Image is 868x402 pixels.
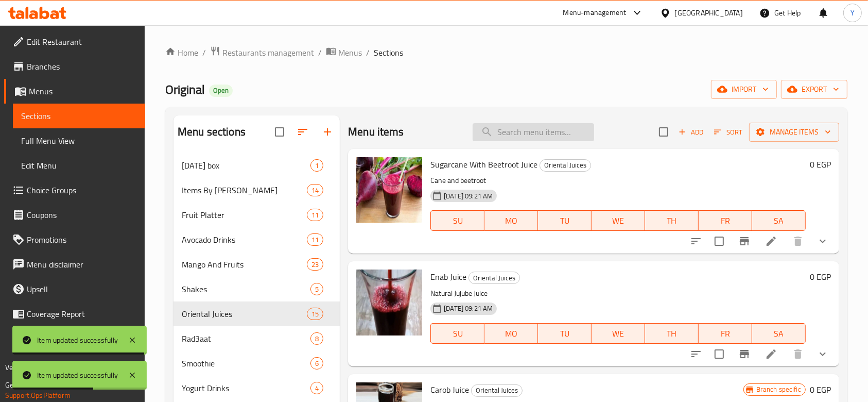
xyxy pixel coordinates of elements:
[719,83,769,96] span: import
[4,178,145,203] a: Choice Groups
[310,382,323,394] div: items
[489,213,534,228] span: MO
[348,124,404,140] h2: Menu items
[307,258,323,271] div: items
[430,382,469,397] span: Carob Juice
[732,229,757,254] button: Branch-specific-item
[471,384,523,397] div: Oriental Juices
[810,382,831,397] h6: 0 EGP
[674,124,707,140] button: Add
[430,210,484,231] button: SU
[592,210,645,231] button: WE
[27,184,137,196] span: Choice Groups
[27,308,137,320] span: Coverage Report
[307,235,323,245] span: 11
[596,326,641,341] span: WE
[311,161,323,171] span: 1
[756,326,802,341] span: SA
[4,79,145,104] a: Menus
[356,270,422,336] img: Enab Juice
[810,342,835,366] button: show more
[182,308,307,320] span: Oriental Juices
[708,343,730,365] span: Select to update
[290,120,315,144] span: Sort sections
[311,383,323,393] span: 4
[752,210,806,231] button: SA
[310,332,323,345] div: items
[675,7,743,19] div: [GEOGRAPHIC_DATA]
[430,323,484,344] button: SU
[173,153,340,178] div: [DATE] box1
[182,332,310,345] span: Rad3aat
[786,229,810,254] button: delete
[645,210,699,231] button: TH
[307,260,323,270] span: 23
[468,272,520,284] div: Oriental Juices
[182,357,310,370] span: Smoothie
[711,80,777,99] button: import
[732,342,757,366] button: Branch-specific-item
[563,7,627,19] div: Menu-management
[173,178,340,203] div: Items By [PERSON_NAME]14
[757,126,831,139] span: Manage items
[37,334,118,346] div: Item updated successfully
[5,378,53,392] span: Get support on:
[222,46,314,59] span: Restaurants management
[540,159,591,172] div: Oriental Juices
[4,203,145,227] a: Coupons
[810,157,831,172] h6: 0 EGP
[440,191,497,201] span: [DATE] 09:21 AM
[21,135,137,147] span: Full Menu View
[752,323,806,344] button: SA
[473,123,594,141] input: search
[684,229,708,254] button: sort-choices
[27,36,137,48] span: Edit Restaurant
[27,258,137,271] span: Menu disclaimer
[708,230,730,252] span: Select to update
[765,348,777,360] a: Edit menu item
[182,382,310,394] span: Yogurt Drinks
[430,174,806,187] p: Cane and beetroot
[27,209,137,221] span: Coupons
[13,128,145,153] a: Full Menu View
[13,104,145,128] a: Sections
[714,126,742,138] span: Sort
[596,213,641,228] span: WE
[27,233,137,246] span: Promotions
[817,348,829,360] svg: Show Choices
[27,283,137,295] span: Upsell
[182,209,307,221] div: Fruit Platter
[699,323,752,344] button: FR
[684,342,708,366] button: sort-choices
[765,235,777,247] a: Edit menu item
[5,361,30,374] span: Version:
[311,359,323,368] span: 6
[707,124,749,140] span: Sort items
[810,229,835,254] button: show more
[307,308,323,320] div: items
[645,323,699,344] button: TH
[178,124,246,140] h2: Menu sections
[749,123,839,142] button: Manage items
[173,351,340,376] div: Smoothie6
[472,384,522,396] span: Oriental Juices
[649,213,695,228] span: TH
[786,342,810,366] button: delete
[538,323,592,344] button: TU
[182,184,307,196] span: Items By [PERSON_NAME]
[173,326,340,351] div: Rad3aat8
[310,159,323,172] div: items
[711,124,745,140] button: Sort
[318,46,322,59] li: /
[752,384,805,394] span: Branch specific
[202,46,206,59] li: /
[173,252,340,277] div: Mango And Fruits23
[789,83,839,96] span: export
[484,210,538,231] button: MO
[592,323,645,344] button: WE
[311,334,323,344] span: 8
[307,184,323,196] div: items
[430,157,537,172] span: Sugarcane With Beetroot Juice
